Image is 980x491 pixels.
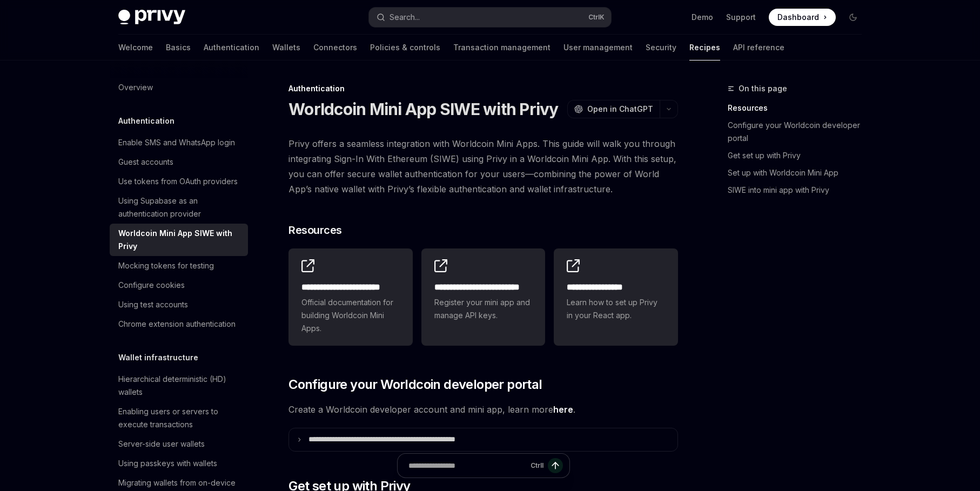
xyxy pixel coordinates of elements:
button: Open search [369,8,611,27]
div: Enabling users or servers to execute transactions [118,405,241,431]
button: Send message [548,458,563,473]
a: Worldcoin Mini App SIWE with Privy [110,224,248,256]
a: Recipes [689,35,720,60]
div: Authentication [288,83,678,94]
a: Transaction management [453,35,551,60]
a: Demo [692,12,713,23]
span: On this page [739,82,787,95]
div: Using passkeys with wallets [118,457,217,470]
a: Basics [166,35,191,60]
span: Configure your Worldcoin developer portal [288,376,542,393]
div: Hierarchical deterministic (HD) wallets [118,373,241,399]
a: API reference [733,35,784,60]
h1: Worldcoin Mini App SIWE with Privy [288,99,559,119]
a: Policies & controls [370,35,440,60]
div: Guest accounts [118,156,173,169]
button: Open in ChatGPT [567,100,660,118]
span: Privy offers a seamless integration with Worldcoin Mini Apps. This guide will walk you through in... [288,136,678,197]
a: Welcome [118,35,153,60]
a: Server-side user wallets [110,434,248,454]
div: Worldcoin Mini App SIWE with Privy [118,227,241,253]
a: Authentication [204,35,259,60]
a: Guest accounts [110,152,248,172]
span: Official documentation for building Worldcoin Mini Apps. [301,296,400,335]
a: Dashboard [769,9,836,26]
a: Enabling users or servers to execute transactions [110,402,248,434]
a: User management [563,35,633,60]
div: Using test accounts [118,298,188,311]
a: Using test accounts [110,295,248,314]
div: Chrome extension authentication [118,318,236,331]
a: Use tokens from OAuth providers [110,172,248,191]
div: Overview [118,81,153,94]
a: Using Supabase as an authentication provider [110,191,248,224]
a: Support [726,12,756,23]
a: SIWE into mini app with Privy [728,181,870,199]
h5: Wallet infrastructure [118,351,198,364]
div: Server-side user wallets [118,438,205,450]
a: Chrome extension authentication [110,314,248,334]
span: Register your mini app and manage API keys. [434,296,533,322]
a: Connectors [313,35,357,60]
a: Configure cookies [110,275,248,295]
span: Create a Worldcoin developer account and mini app, learn more . [288,402,678,417]
a: Security [646,35,676,60]
input: Ask a question... [408,454,526,477]
span: Resources [288,223,342,238]
a: here [553,404,573,415]
button: Toggle dark mode [844,9,862,26]
h5: Authentication [118,115,174,127]
div: Configure cookies [118,279,185,292]
a: Enable SMS and WhatsApp login [110,133,248,152]
a: Using passkeys with wallets [110,454,248,473]
span: Learn how to set up Privy in your React app. [567,296,665,322]
img: dark logo [118,10,185,25]
a: Resources [728,99,870,117]
span: Ctrl K [588,13,605,22]
span: Dashboard [777,12,819,23]
a: Get set up with Privy [728,147,870,164]
span: Open in ChatGPT [587,104,653,115]
a: Set up with Worldcoin Mini App [728,164,870,181]
a: Wallets [272,35,300,60]
a: Hierarchical deterministic (HD) wallets [110,369,248,402]
a: Configure your Worldcoin developer portal [728,117,870,147]
div: Use tokens from OAuth providers [118,175,238,188]
a: Mocking tokens for testing [110,256,248,275]
div: Search... [390,11,420,24]
div: Enable SMS and WhatsApp login [118,136,235,149]
a: Overview [110,78,248,97]
div: Using Supabase as an authentication provider [118,194,241,220]
div: Mocking tokens for testing [118,259,214,272]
